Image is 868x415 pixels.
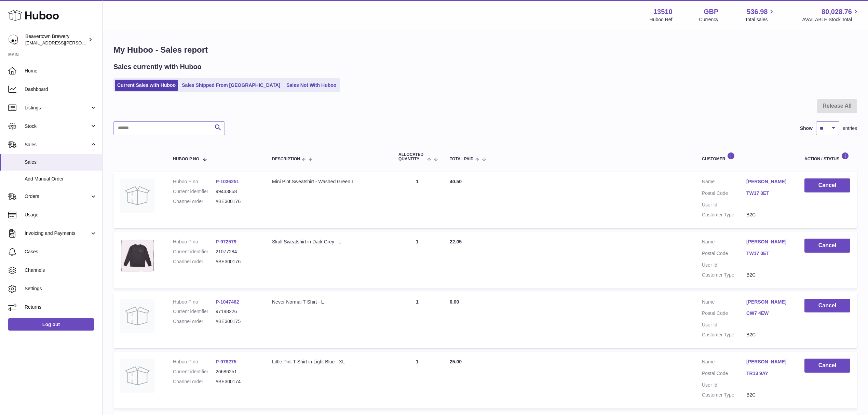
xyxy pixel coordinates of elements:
[398,152,425,161] span: ALLOCATED Quantity
[702,299,746,307] dt: Name
[173,308,216,315] dt: Current identifier
[216,308,258,315] dd: 97188226
[392,232,443,289] td: 1
[113,62,202,71] h2: Sales currently with Huboo
[702,332,746,338] dt: Customer Type
[25,105,90,111] span: Listings
[8,35,18,45] img: kit.lowe@beavertownbrewery.co.uk
[450,157,474,161] span: Total paid
[746,332,791,338] dd: B2C
[173,198,216,205] dt: Channel order
[173,359,216,365] dt: Huboo P no
[173,318,216,325] dt: Channel order
[216,249,258,255] dd: 21077284
[702,190,746,198] dt: Postal Code
[702,212,746,218] dt: Customer Type
[804,299,850,313] button: Cancel
[746,370,791,377] a: TR13 9AY
[120,178,154,213] img: no-photo.jpg
[746,239,791,245] a: [PERSON_NAME]
[702,239,746,247] dt: Name
[25,142,90,148] span: Sales
[450,179,462,184] span: 40.50
[216,359,236,364] a: P-978275
[653,7,673,16] strong: 13510
[25,249,97,255] span: Cases
[115,80,178,91] a: Current Sales with Huboo
[179,80,283,91] a: Sales Shipped From [GEOGRAPHIC_DATA]
[120,359,154,393] img: no-photo.jpg
[702,310,746,318] dt: Postal Code
[450,299,459,305] span: 0.00
[392,292,443,349] td: 1
[747,7,768,16] span: 536.98
[804,152,850,161] div: Action / Status
[746,190,791,197] a: TW17 0ET
[216,179,239,184] a: P-1036251
[25,68,97,74] span: Home
[702,202,746,208] dt: User Id
[284,80,339,91] a: Sales Not With Huboo
[745,7,775,23] a: 536.98 Total sales
[216,198,258,205] dd: #BE300176
[699,16,719,23] div: Currency
[746,272,791,278] dd: B2C
[272,157,300,161] span: Description
[8,318,94,331] a: Log out
[216,378,258,385] dd: #BE300174
[120,299,154,333] img: no-photo.jpg
[272,359,385,365] div: Little Pint T-Shirt in Light Blue - XL
[450,359,462,364] span: 25.00
[173,157,199,161] span: Huboo P no
[746,178,791,185] a: [PERSON_NAME]
[702,250,746,258] dt: Postal Code
[272,239,385,245] div: Skull Sweatshirt in Dark Grey - L
[802,16,860,23] span: AVAILABLE Stock Total
[25,33,87,46] div: Beavertown Brewery
[804,359,850,373] button: Cancel
[702,262,746,268] dt: User Id
[802,7,860,23] a: 80,028.76 AVAILABLE Stock Total
[822,7,852,16] span: 80,028.76
[25,304,97,310] span: Returns
[25,86,97,93] span: Dashboard
[702,178,746,187] dt: Name
[173,369,216,375] dt: Current identifier
[25,123,90,130] span: Stock
[173,299,216,305] dt: Huboo P no
[843,125,857,132] span: entries
[25,212,97,218] span: Usage
[25,267,97,273] span: Channels
[702,392,746,398] dt: Customer Type
[173,378,216,385] dt: Channel order
[392,172,443,228] td: 1
[173,178,216,185] dt: Huboo P no
[746,310,791,317] a: CW7 4EW
[746,359,791,365] a: [PERSON_NAME]
[25,193,90,200] span: Orders
[746,250,791,257] a: TW17 0ET
[173,258,216,265] dt: Channel order
[804,178,850,192] button: Cancel
[702,382,746,388] dt: User Id
[25,159,97,165] span: Sales
[704,7,718,16] strong: GBP
[216,239,236,244] a: P-972579
[120,239,154,273] img: beavertown-brewery-autumn-merch-sweatshirt-grey_572c981b-b192-443a-8d77-793713114155.png
[216,318,258,325] dd: #BE300175
[702,370,746,378] dt: Postal Code
[702,322,746,328] dt: User Id
[702,359,746,367] dt: Name
[702,152,791,161] div: Customer
[746,299,791,305] a: [PERSON_NAME]
[392,352,443,409] td: 1
[216,258,258,265] dd: #BE300176
[216,299,239,305] a: P-1047462
[173,188,216,195] dt: Current identifier
[25,40,137,45] span: [EMAIL_ADDRESS][PERSON_NAME][DOMAIN_NAME]
[746,392,791,398] dd: B2C
[25,176,97,182] span: Add Manual Order
[25,285,97,292] span: Settings
[173,239,216,245] dt: Huboo P no
[113,44,857,55] h1: My Huboo - Sales report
